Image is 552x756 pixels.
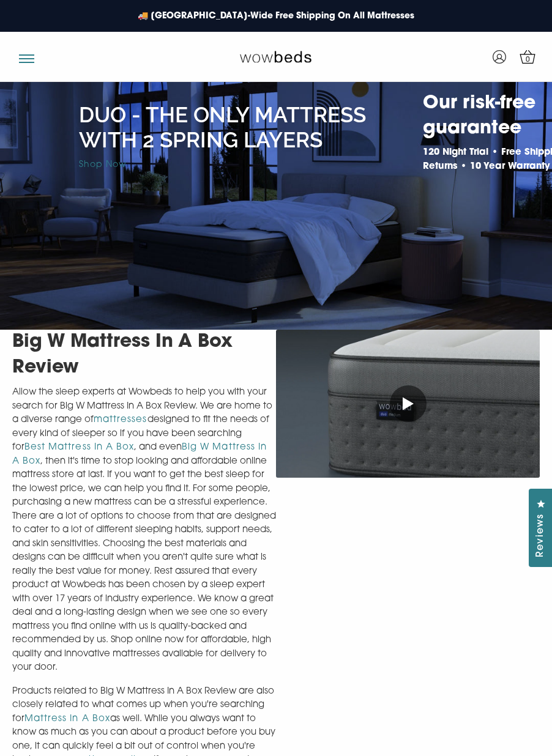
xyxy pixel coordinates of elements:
[12,386,276,675] p: Allow the sleep experts at Wowbeds to help you with your search for Big W Mattress In A Box Revie...
[132,4,420,29] a: 🚚 [GEOGRAPHIC_DATA]-Wide Free Shipping On All Mattresses
[79,102,417,152] h2: Duo - the only mattress with 2 spring layers
[533,514,549,557] span: Reviews
[24,443,134,452] a: Best Mattress In A Box
[12,330,276,381] h1: Big W Mattress In A Box Review
[512,42,543,72] a: 0
[12,443,267,466] a: Big W Mattress In A Box
[24,714,110,724] a: Mattress In A Box
[79,160,127,169] a: Shop Now
[522,54,534,66] span: 0
[240,50,311,62] img: Wow Beds Logo
[94,415,147,424] a: mattresses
